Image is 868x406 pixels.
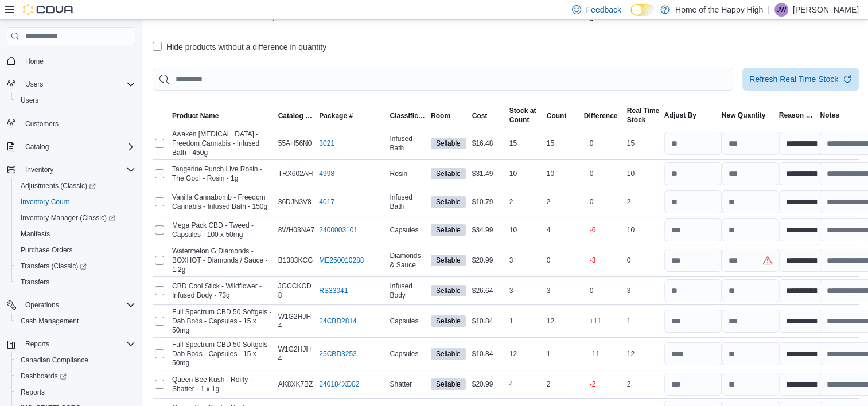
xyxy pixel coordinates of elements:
button: Room [429,109,470,123]
div: Capsules [387,223,429,237]
span: 55AH56N0 [278,139,312,148]
span: Classification [390,111,426,120]
div: Capsules [387,347,429,361]
div: Shatter [387,377,429,391]
button: Users [11,92,140,108]
button: Catalog SKU [276,109,317,123]
div: 3 [507,253,544,267]
div: Real Time [627,106,659,115]
div: $20.99 [470,253,507,267]
span: Canadian Compliance [21,356,88,365]
span: Transfers (Classic) [21,261,87,271]
span: Inventory Count [21,197,69,206]
span: Manifests [16,227,135,241]
span: Home [21,53,135,68]
button: Product Name [170,109,276,123]
p: Home of the Happy High [675,3,763,17]
span: Refresh Real Time Stock [749,73,838,85]
span: CBD Cool Stick - Wildflower - Infused Body - 73g [172,282,274,300]
p: 0 [590,286,594,295]
span: TRX602AH [278,169,313,178]
button: Refresh Real Time Stock [742,68,859,91]
span: Sellable [436,316,461,326]
span: Reports [21,388,45,397]
span: Inventory Manager (Classic) [16,211,135,225]
div: 10 [625,167,662,181]
a: 25CBD3253 [319,349,356,358]
img: Cova [23,4,75,15]
button: Users [21,77,48,91]
input: Dark Mode [630,4,655,16]
div: 3 [544,284,582,298]
a: Cash Management [16,314,83,328]
button: Manifests [11,226,140,242]
span: Full Spectrum CBD 50 Softgels - Dab Bods - Capsules - 15 x 50mg [172,307,274,335]
span: Inventory [21,163,135,177]
span: Full Spectrum CBD 50 Softgels - Dab Bods - Capsules - 15 x 50mg [172,340,274,368]
span: Sellable [431,196,466,208]
span: Sellable [431,255,466,266]
a: Users [16,93,43,107]
span: Product Name [172,111,219,120]
button: Inventory [21,163,58,177]
div: $10.84 [470,347,507,361]
a: 4017 [319,197,334,206]
div: 2 [625,195,662,209]
button: Canadian Compliance [11,352,140,368]
span: Sellable [436,349,461,359]
span: New Quantity [722,111,766,120]
a: Transfers (Classic) [16,259,91,273]
a: Inventory Manager (Classic) [16,211,120,225]
div: 12 [507,347,544,361]
span: Sellable [436,169,461,179]
span: Sellable [436,286,461,296]
span: Vanilla Cannabomb - Freedom Cannabis - Infused Bath - 150g [172,193,274,211]
div: 3 [507,284,544,298]
a: Manifests [16,227,55,241]
span: JW [776,3,786,17]
span: Watermelon G Diamonds - BOXHOT - Diamonds / Sauce - 1.2g [172,247,274,274]
p: 0 [590,139,594,148]
span: Awaken Bath Salts - Freedom Cannabis - Infused Bath - 450g [172,130,274,157]
span: Cash Management [16,314,135,328]
button: Difference [582,109,625,123]
span: Sellable [431,378,466,390]
button: Stock atCount [507,104,544,127]
p: -3 [590,256,596,265]
button: Reports [2,336,140,352]
span: Reports [21,337,135,351]
span: JGCCKCD8 [278,282,315,300]
button: Transfers [11,274,140,290]
div: $10.84 [470,314,507,328]
span: Package # [319,111,353,120]
p: -6 [590,225,596,235]
span: Sellable [436,379,461,389]
p: 0 [590,169,594,178]
button: Catalog [21,140,53,154]
div: 1 [507,314,544,328]
span: Canadian Compliance [16,353,135,367]
span: Reports [16,385,135,399]
a: ME250010288 [319,256,364,265]
div: 15 [625,136,662,150]
button: Home [2,52,140,69]
span: Users [25,80,43,89]
div: Rosin [387,167,429,181]
span: B1383KCG [278,256,313,265]
a: Adjustments (Classic) [11,178,140,194]
a: Customers [21,117,63,131]
div: 15 [544,136,582,150]
div: Diamonds & Sauce [387,249,429,272]
a: RS33041 [319,286,348,295]
div: 2 [507,195,544,209]
span: Feedback [586,4,621,15]
div: Difference [584,111,618,120]
span: Inventory Count [16,195,135,209]
span: Cash Management [21,317,79,326]
div: 4 [507,377,544,391]
span: Tangerine Punch Live Rosin - The Goo! - Rosin - 1g [172,165,274,183]
span: 8WH03NA7 [278,225,314,235]
span: Queen Bee Kush - Roilty - Shatter - 1 x 1g [172,375,274,393]
div: Stock at [509,106,536,115]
